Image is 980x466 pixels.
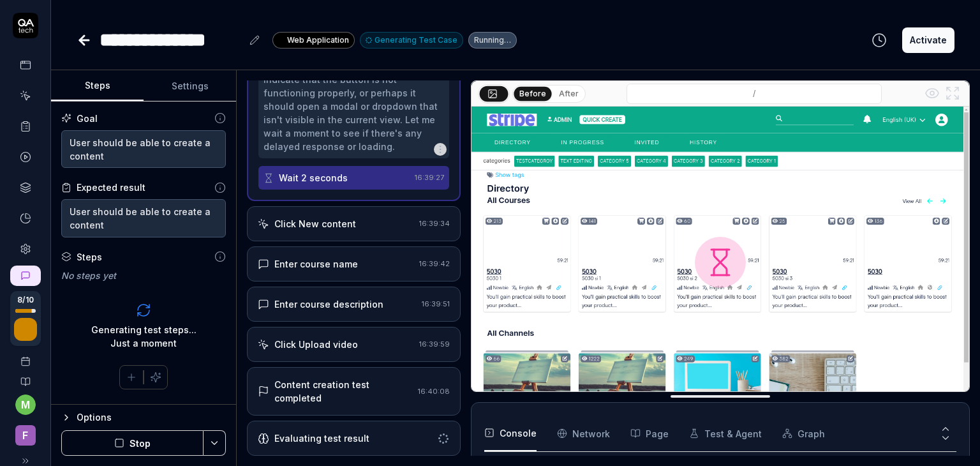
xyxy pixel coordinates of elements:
[258,166,449,190] button: Wait 2 seconds16:39:27
[5,415,45,448] button: F
[418,387,450,396] time: 16:40:08
[864,27,895,53] button: View version history
[902,27,954,53] button: Activate
[61,430,204,456] button: Stop
[422,299,450,308] time: 16:39:51
[419,219,450,228] time: 16:39:34
[287,34,349,46] span: Web Application
[10,266,41,286] a: New conversation
[272,31,355,49] a: Web Application
[554,87,584,101] button: After
[484,416,537,451] button: Console
[5,346,45,366] a: Book a call with us
[782,416,825,451] button: Graph
[77,181,145,194] div: Expected result
[689,416,762,451] button: Test & Agent
[557,416,610,451] button: Network
[419,259,450,268] time: 16:39:42
[144,71,236,101] button: Settings
[942,83,963,103] button: Open in full screen
[274,378,413,405] div: Content creation test completed
[274,257,358,271] div: Enter course name
[274,297,383,311] div: Enter course description
[274,338,358,351] div: Click Upload video
[630,416,669,451] button: Page
[91,323,197,350] div: Generating test steps... Just a moment
[279,171,348,184] div: Wait 2 seconds
[15,395,36,415] button: m
[61,410,226,425] button: Options
[77,112,98,125] div: Goal
[419,340,450,349] time: 16:39:59
[360,32,463,49] button: Generating Test Case
[15,425,36,446] span: F
[51,71,144,101] button: Steps
[61,269,226,282] div: No steps yet
[471,107,969,417] img: Screenshot
[922,83,942,103] button: Show all interative elements
[17,296,34,304] span: 8 / 10
[77,250,102,264] div: Steps
[468,32,517,49] div: Running…
[415,173,444,182] time: 16:39:27
[274,432,369,445] div: Evaluating test result
[77,410,226,425] div: Options
[514,86,552,100] button: Before
[274,217,356,230] div: Click New content
[5,366,45,387] a: Documentation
